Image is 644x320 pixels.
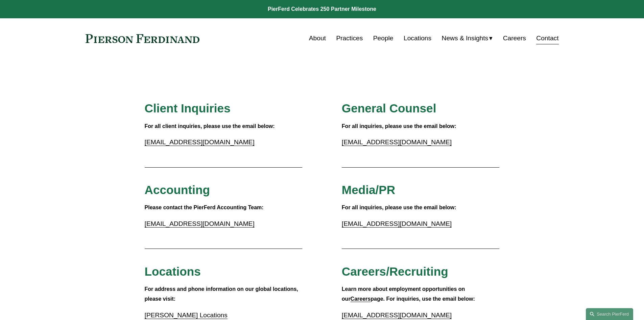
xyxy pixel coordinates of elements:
[342,183,395,196] span: Media/PR
[442,32,493,45] a: folder dropdown
[342,138,452,146] a: [EMAIL_ADDRESS][DOMAIN_NAME]
[145,265,201,278] span: Locations
[342,123,456,129] strong: For all inquiries, please use the email below:
[145,220,255,227] a: [EMAIL_ADDRESS][DOMAIN_NAME]
[342,312,452,319] a: [EMAIL_ADDRESS][DOMAIN_NAME]
[145,312,228,319] a: [PERSON_NAME] Locations
[536,32,558,45] a: Contact
[586,308,633,320] a: Search this site
[373,32,393,45] a: People
[404,32,431,45] a: Locations
[145,138,255,146] a: [EMAIL_ADDRESS][DOMAIN_NAME]
[309,32,326,45] a: About
[145,102,231,115] span: Client Inquiries
[145,286,300,302] strong: For address and phone information on our global locations, please visit:
[336,32,363,45] a: Practices
[351,296,371,302] a: Careers
[342,265,448,278] span: Careers/Recruiting
[145,205,264,210] strong: Please contact the PierFerd Accounting Team:
[145,183,210,196] span: Accounting
[442,33,488,44] span: News & Insights
[342,220,452,227] a: [EMAIL_ADDRESS][DOMAIN_NAME]
[371,296,475,302] strong: page. For inquiries, use the email below:
[342,286,467,302] strong: Learn more about employment opportunities on our
[342,102,436,115] span: General Counsel
[145,123,275,129] strong: For all client inquiries, please use the email below:
[503,32,526,45] a: Careers
[342,205,456,210] strong: For all inquiries, please use the email below:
